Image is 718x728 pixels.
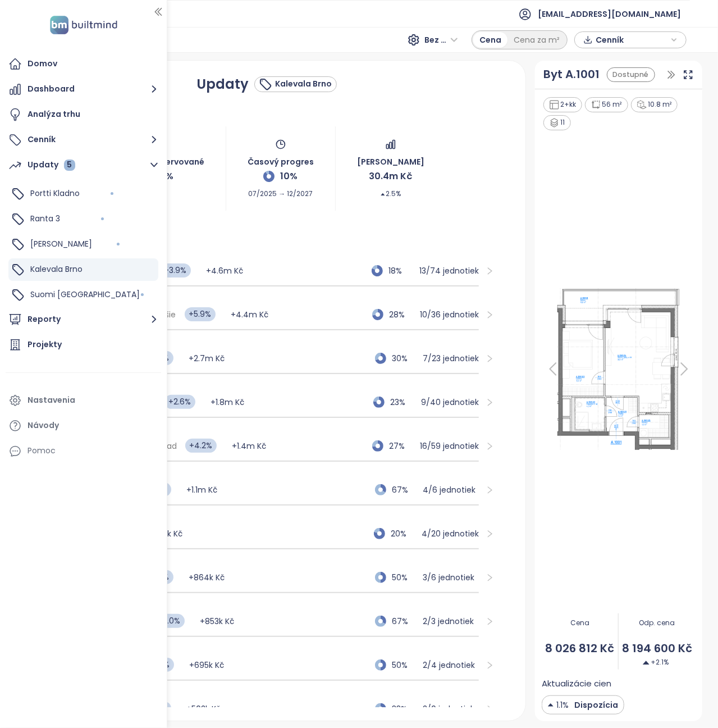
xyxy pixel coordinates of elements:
[486,574,494,582] span: right
[6,53,161,75] a: Domov
[206,265,243,276] span: +4.6m Kč
[486,617,494,626] span: right
[423,659,479,671] p: 2 / 4 jednotiek
[392,352,417,365] span: 30%
[248,150,314,168] span: Časový progres
[607,67,655,83] div: Dostupné
[486,705,494,713] span: right
[185,307,216,321] span: +5.9%
[232,440,266,452] span: +1.4m Kč
[486,530,494,538] span: right
[8,233,158,256] div: [PERSON_NAME]
[30,188,80,199] span: Portti Kladno
[28,107,80,121] div: Analýza trhu
[8,183,158,205] div: Portti Kladno
[389,308,414,321] span: 28%
[545,285,692,453] img: Floor plan
[6,334,161,356] a: Projekty
[486,267,494,275] span: right
[28,338,62,352] div: Projekty
[6,154,161,176] button: Updaty 5
[30,289,140,300] span: Suomi [GEOGRAPHIC_DATA]
[6,129,161,151] button: Cenník
[30,263,83,275] span: Kalevala Brno
[275,78,332,90] div: Kalevala Brno
[392,703,417,715] span: 33%
[189,572,225,583] span: +864k Kč
[280,169,298,183] span: 10%
[248,183,313,199] span: 07/2025 → 12/2027
[486,661,494,670] span: right
[28,393,75,407] div: Nastavenia
[6,415,161,437] a: Návody
[211,397,244,408] span: +1.8m Kč
[486,311,494,319] span: right
[542,640,618,657] span: 8 026 812 Kč
[28,57,57,71] div: Domov
[631,97,678,112] div: 10.8 m²
[388,265,413,277] span: 18%
[389,440,414,452] span: 27%
[542,677,611,690] span: Aktualizácie cien
[423,571,479,584] p: 3 / 6 jednotiek
[486,442,494,451] span: right
[28,418,59,433] div: Návody
[619,618,695,629] span: Odp. cena
[186,703,221,715] span: +562k Kč
[596,31,668,48] span: Cenník
[196,74,249,94] h1: Updaty
[473,32,507,48] div: Cena
[160,263,191,277] span: +3.9%
[556,699,569,711] span: 1.1%
[543,97,583,112] div: 2+kk
[420,440,479,452] p: 16 / 59 jednotiek
[357,150,424,168] span: [PERSON_NAME]
[6,78,161,101] button: Dashboard
[422,527,479,540] p: 4 / 20 jednotiek
[6,389,161,412] a: Nastavenia
[542,618,618,629] span: Cena
[419,265,479,277] p: 13 / 74 jednotiek
[369,169,412,183] span: 30.4m Kč
[30,213,60,224] span: Ranta 3
[8,258,158,281] div: Kalevala Brno
[8,208,158,230] div: Ranta 3
[423,615,479,627] p: 2 / 3 jednotiek
[580,31,680,48] div: button
[643,657,669,668] span: +2.1%
[420,308,479,321] p: 10 / 36 jednotiek
[380,192,386,197] span: caret-up
[8,284,158,306] div: Suomi [GEOGRAPHIC_DATA]
[189,353,225,364] span: +2.7m Kč
[486,486,494,494] span: right
[391,527,415,540] span: 20%
[200,616,234,627] span: +853k Kč
[392,484,417,496] span: 67%
[164,395,195,409] span: +2.6%
[392,659,417,671] span: 50%
[543,115,571,130] div: 11
[64,160,75,171] div: 5
[423,703,479,715] p: 2 / 6 jednotiek
[543,66,600,83] div: Byt A.1001
[423,352,479,365] p: 7 / 23 jednotiek
[619,640,695,657] span: 8 194 600 Kč
[231,309,268,320] span: +4.4m Kč
[571,699,618,711] span: Dispozícia
[486,398,494,407] span: right
[423,484,479,496] p: 4 / 6 jednotiek
[392,615,417,627] span: 67%
[30,238,92,249] span: [PERSON_NAME]
[643,659,650,666] img: Decrease
[28,158,75,172] div: Updaty
[424,31,458,48] span: Bez DPH
[486,354,494,363] span: right
[47,13,121,37] img: logo
[189,659,224,671] span: +695k Kč
[6,103,161,126] a: Analýza trhu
